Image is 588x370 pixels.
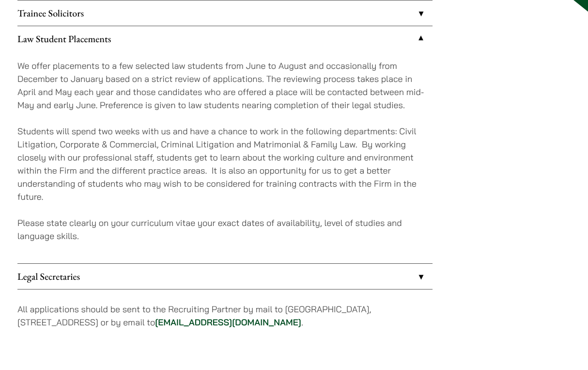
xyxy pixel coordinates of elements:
[17,26,433,51] a: Law Student Placements
[17,0,433,26] a: Trainee Solicitors
[17,264,433,289] a: Legal Secretaries
[17,51,433,263] div: Law Student Placements
[17,303,433,329] p: All applications should be sent to the Recruiting Partner by mail to [GEOGRAPHIC_DATA], [STREET_A...
[17,59,433,112] p: We offer placements to a few selected law students from June to August and occasionally from Dece...
[17,216,433,242] p: Please state clearly on your curriculum vitae your exact dates of availability, level of studies ...
[155,317,301,328] a: [EMAIL_ADDRESS][DOMAIN_NAME]
[17,125,433,203] p: Students will spend two weeks with us and have a chance to work in the following departments: Civ...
